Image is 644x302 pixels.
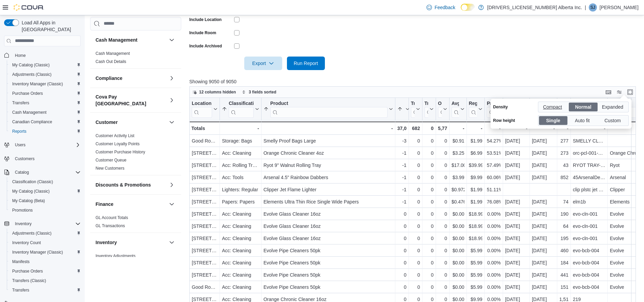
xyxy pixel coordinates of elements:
[12,100,29,106] span: Transfers
[397,137,406,145] div: -3
[96,93,166,107] h3: Cova Pay [GEOGRAPHIC_DATA]
[487,149,501,157] div: 53.51%
[9,70,81,79] span: Adjustments (Classic)
[411,100,414,107] div: Transfer In Qty
[538,115,568,126] label: Single
[263,100,393,117] button: Product
[451,198,464,206] div: $0.476
[424,149,433,157] div: 0
[96,37,138,43] h3: Cash Management
[397,124,406,132] div: 37,081
[263,186,393,194] div: Clipper Jet Flame Lighter
[9,277,81,285] span: Transfers (Classic)
[168,118,176,126] button: Customer
[559,161,568,169] div: 43
[9,89,81,98] span: Purchase Orders
[12,250,63,255] span: Inventory Manager (Classic)
[96,119,166,126] button: Customer
[411,124,420,132] div: 682
[424,100,428,117] div: Transfer Out Qty
[615,88,623,96] button: Display options
[12,208,33,213] span: Promotions
[222,173,259,181] div: Acc: Tools
[9,178,56,186] a: Classification (Classic)
[1,140,83,150] button: Users
[9,127,29,135] a: Reports
[532,124,555,132] div: -
[9,187,53,195] a: My Catalog (Classic)
[469,100,482,117] button: Regular Price
[559,173,568,181] div: 852
[12,168,81,176] span: Catalog
[451,100,459,107] div: Avg Unit Cost In Stock
[9,178,81,186] span: Classification (Classic)
[598,115,628,126] label: Custom
[7,187,83,196] button: My Catalog (Classic)
[96,157,126,163] span: Customer Queue
[487,186,501,194] div: 51.11%
[96,201,166,208] button: Finance
[9,248,81,256] span: Inventory Manager (Classic)
[191,124,217,132] div: Totals
[469,186,482,194] div: $1.99
[573,186,605,194] div: clip plstc jet shiny
[9,80,66,88] a: Inventory Manager (Classic)
[168,200,176,208] button: Finance
[7,206,83,215] button: Promotions
[192,161,217,169] div: [STREET_ADDRESS]
[192,149,217,157] div: [STREET_ADDRESS]
[7,89,83,98] button: Purchase Orders
[192,186,217,194] div: [STREET_ADDRESS]
[604,88,612,96] button: Keyboard shortcuts
[532,149,555,157] div: [DATE]
[7,60,83,70] button: My Catalog (Classic)
[411,198,420,206] div: 0
[532,137,555,145] div: [DATE]
[505,124,527,132] div: -
[538,102,568,112] label: Compact
[424,186,433,194] div: 0
[96,133,134,138] a: Customer Activity List
[222,161,259,169] div: Acc: Rolling Trays
[168,36,176,44] button: Cash Management
[96,59,126,64] a: Cash Out Details
[7,196,83,206] button: My Catalog (Beta)
[397,186,406,194] div: -1
[7,70,83,79] button: Adjustments (Classic)
[96,239,117,246] h3: Inventory
[9,258,32,266] a: Manifests
[600,3,639,12] p: [PERSON_NAME]
[411,100,420,117] button: Transfer In Qty
[7,177,83,187] button: Classification (Classic)
[424,198,433,206] div: 0
[12,198,45,203] span: My Catalog (Beta)
[9,277,49,285] a: Transfers (Classic)
[9,89,46,98] a: Purchase Orders
[573,173,605,181] div: 45ArsenalDefaultTitle
[451,173,464,181] div: $3.99
[189,78,641,85] p: Showing 9050 of 9050
[451,137,464,145] div: $0.91
[222,198,259,206] div: Papers: Papers
[487,124,501,132] div: -
[12,141,81,149] span: Users
[192,173,217,181] div: [STREET_ADDRESS]
[96,181,151,188] h3: Discounts & Promotions
[9,206,36,214] a: Promotions
[189,43,222,49] label: Include Archived
[12,119,52,125] span: Canadian Compliance
[543,102,563,112] span: Compact
[12,278,46,283] span: Transfers (Classic)
[438,161,447,169] div: 0
[192,198,217,206] div: [STREET_ADDRESS]
[469,100,477,117] div: Regular Price
[469,173,482,181] div: $9.99
[9,229,54,237] a: Adjustments (Classic)
[14,4,44,11] img: Cova
[9,99,32,107] a: Transfers
[469,137,482,145] div: $1.99
[96,215,128,220] a: GL Account Totals
[469,100,477,107] div: Regular Price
